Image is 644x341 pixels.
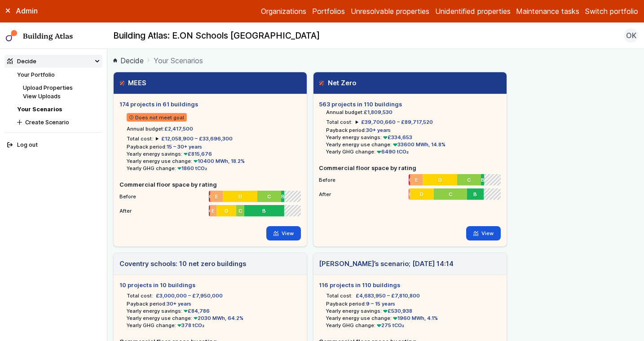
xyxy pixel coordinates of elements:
span: 30+ years [366,127,391,133]
span: £84,786 [182,308,210,314]
span: E [215,193,218,200]
span: B [481,176,484,184]
h3: [PERSON_NAME]’s scenario; [DATE] 14:14 [319,259,454,269]
a: Upload Properties [23,84,73,91]
span: G [209,193,210,200]
li: Yearly GHG change: [326,148,500,155]
span: 1860 tCO₂ [176,165,207,171]
a: Unresolvable properties [351,6,429,17]
h5: Commercial floor space by rating [319,164,500,172]
span: £2,417,500 [164,126,193,132]
span: C [467,176,471,184]
button: Switch portfolio [585,6,638,17]
a: Portfolios [312,6,345,17]
a: Maintenance tasks [516,6,579,17]
h3: Coventry schools: 10 net zero buildings [119,259,246,269]
span: D [225,207,228,214]
span: B [281,193,284,200]
li: Yearly energy savings: [326,134,500,141]
li: Before [319,172,500,184]
img: main-0bbd2752.svg [6,30,18,42]
span: E [409,191,410,198]
li: Yearly energy use change: [127,157,301,165]
a: Decide [113,55,144,66]
a: Your Portfolio [17,71,55,78]
h6: Total cost: [326,292,353,299]
h3: MEES [119,78,146,88]
a: View [266,226,301,240]
span: £3,000,000 – £7,950,000 [156,292,223,299]
span: 15 – 30+ years [167,144,202,150]
span: E [212,207,215,214]
span: £334,653 [382,134,412,140]
h6: Total cost: [326,118,353,126]
li: Annual budget: [127,125,301,132]
span: OK [626,30,636,41]
button: Create Scenario [14,116,102,129]
span: 275 tCO₂ [375,322,404,328]
span: 33600 MWh, 14.8% [392,141,446,148]
span: £530,938 [382,308,412,314]
span: 1960 MWh, 4.1% [392,315,438,321]
h5: Commercial floor space by rating [119,180,301,189]
li: Yearly energy savings: [127,150,301,157]
summary: £12,058,900 – £33,696,300 [156,135,233,142]
li: Before [119,189,301,201]
span: C [267,193,271,200]
span: £39,700,660 – £89,717,520 [361,119,433,125]
h5: 10 projects in 10 buildings [119,281,301,289]
span: £1,809,530 [364,109,393,115]
span: £4,683,950 – £7,810,800 [356,292,420,299]
li: Yearly GHG change: [127,322,301,329]
button: Log out [4,139,103,152]
span: C [449,191,452,198]
summary: Decide [4,55,103,68]
h6: Total cost: [127,292,153,299]
span: G [409,176,410,184]
span: E [415,176,418,184]
a: View [466,226,501,240]
span: £12,058,900 – £33,696,300 [161,136,233,142]
li: Yearly GHG change: [326,322,500,329]
h6: Total cost: [127,135,153,142]
span: £815,676 [182,151,212,157]
h2: Building Atlas: E.ON Schools [GEOGRAPHIC_DATA] [113,30,320,42]
summary: £39,700,660 – £89,717,520 [356,118,433,126]
span: A [483,191,484,198]
span: 10400 MWh, 18.2% [192,158,245,164]
a: Your Scenarios [17,106,62,113]
li: Yearly GHG change: [127,165,301,172]
li: Yearly energy use change: [127,315,301,322]
li: Payback period: [127,300,301,307]
li: Yearly energy use change: [326,315,500,322]
span: C [238,207,242,214]
h5: 563 projects in 110 buildings [319,100,500,109]
a: View Uploads [23,93,61,100]
span: B [473,191,477,198]
li: After [119,203,301,215]
li: Yearly energy use change: [326,141,500,148]
h5: 174 projects in 61 buildings [119,100,301,109]
span: Does not meet goal [127,113,187,122]
span: 30+ years [167,301,191,307]
span: 378 tCO₂ [176,322,205,328]
li: Payback period: [326,300,500,307]
span: D [238,193,242,200]
li: Annual budget: [326,109,500,116]
h5: 116 projects in 110 buildings [319,281,500,289]
span: 6490 tCO₂ [375,149,409,155]
button: OK [624,28,638,43]
li: Yearly energy savings: [127,307,301,315]
a: Unidentified properties [435,6,511,17]
span: D [438,176,442,184]
span: B [262,207,266,214]
h3: Net Zero [319,78,356,88]
li: Payback period: [127,143,301,150]
li: Yearly energy savings: [326,307,500,315]
span: 2030 MWh, 64.2% [192,315,244,321]
span: D [420,191,423,198]
div: Decide [7,57,36,66]
li: Payback period: [326,127,500,134]
a: Organizations [261,6,306,17]
span: G [209,207,210,214]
